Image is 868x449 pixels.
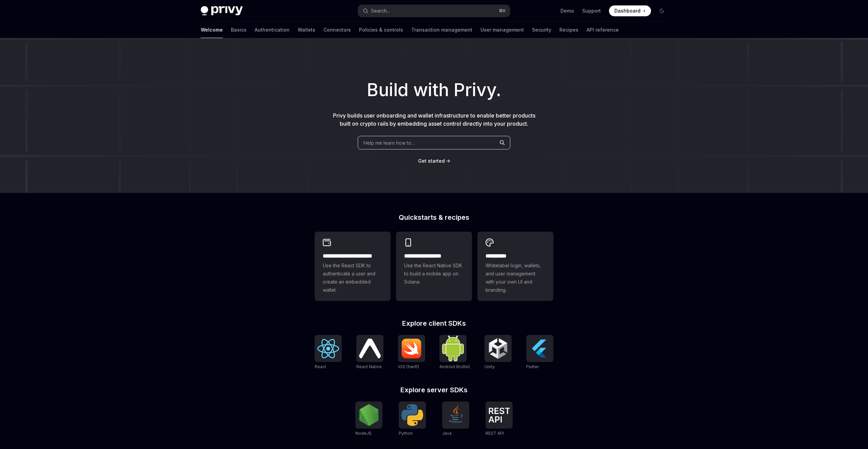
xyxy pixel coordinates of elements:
[298,22,315,38] a: Wallets
[486,401,513,437] a: REST APIREST API
[445,404,467,426] img: Java
[485,335,512,370] a: UnityUnity
[371,7,390,15] div: Search...
[231,22,246,38] a: Basics
[333,112,535,127] span: Privy builds user onboarding and wallet infrastructure to enable better products built on crypto ...
[526,364,539,369] span: Flutter
[401,404,423,426] img: Python
[201,6,243,16] img: dark logo
[359,22,403,38] a: Policies & controls
[442,401,469,437] a: JavaJava
[609,5,651,16] a: Dashboard
[363,139,415,146] span: Help me learn how to…
[404,262,464,286] span: Use the React Native SDK to build a mobile app on Solana.
[399,431,413,436] span: Python
[201,22,223,38] a: Welcome
[418,158,445,164] span: Get started
[358,5,510,17] button: Search...⌘K
[442,431,452,436] span: Java
[355,401,382,437] a: NodeJSNodeJS
[315,387,553,393] h2: Explore server SDKs
[439,364,470,369] span: Android (Kotlin)
[323,22,351,38] a: Connectors
[401,338,422,359] img: iOS (Swift)
[359,339,381,358] img: React Native
[587,22,619,38] a: API reference
[485,364,495,369] span: Unity
[480,22,524,38] a: User management
[399,401,426,437] a: PythonPython
[315,364,326,369] span: React
[255,22,290,38] a: Authentication
[323,262,382,294] span: Use the React SDK to authenticate a user and create an embedded wallet.
[532,22,551,38] a: Security
[486,262,545,294] span: Whitelabel login, wallets, and user management with your own UI and branding.
[499,8,506,14] span: ⌘ K
[442,336,464,361] img: Android (Kotlin)
[477,232,553,301] a: **** *****Whitelabel login, wallets, and user management with your own UI and branding.
[11,77,857,103] h1: Build with Privy.
[317,339,339,358] img: React
[356,335,383,370] a: React NativeReact Native
[418,158,445,164] a: Get started
[356,364,382,369] span: React Native
[487,338,509,359] img: Unity
[315,214,553,221] h2: Quickstarts & recipes
[315,335,342,370] a: ReactReact
[529,338,551,359] img: Flutter
[559,22,578,38] a: Recipes
[398,364,419,369] span: iOS (Swift)
[486,431,504,436] span: REST API
[614,7,640,14] span: Dashboard
[358,404,380,426] img: NodeJS
[439,335,470,370] a: Android (Kotlin)Android (Kotlin)
[560,7,574,14] a: Demo
[355,431,372,436] span: NodeJS
[582,7,601,14] a: Support
[656,5,667,16] button: Toggle dark mode
[315,320,553,327] h2: Explore client SDKs
[398,335,425,370] a: iOS (Swift)iOS (Swift)
[396,232,472,301] a: **** **** **** ***Use the React Native SDK to build a mobile app on Solana.
[526,335,553,370] a: FlutterFlutter
[488,408,510,423] img: REST API
[411,22,472,38] a: Transaction management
